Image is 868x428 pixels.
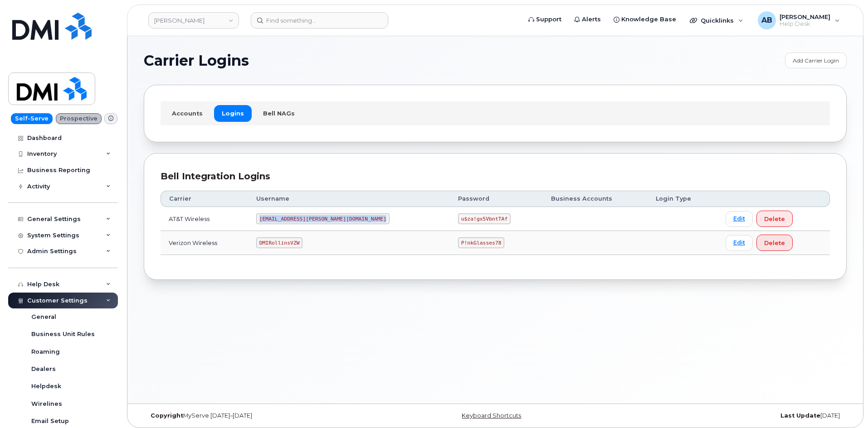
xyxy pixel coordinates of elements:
a: Logins [214,105,252,121]
span: Delete [764,215,785,223]
div: [DATE] [612,412,847,419]
th: Carrier [161,191,248,207]
a: Bell NAGs [255,105,302,121]
code: P!nkGlasses78 [458,237,504,248]
span: Carrier Logins [144,54,249,67]
strong: Last Update [780,412,820,419]
div: Bell Integration Logins [161,170,830,183]
code: [EMAIL_ADDRESS][PERSON_NAME][DOMAIN_NAME] [256,213,390,224]
td: Verizon Wireless [161,231,248,255]
span: Delete [764,239,785,247]
td: AT&T Wireless [161,207,248,231]
code: u$za!gx5VbntTAf [458,213,511,224]
th: Password [450,191,543,207]
a: Edit [726,211,753,227]
code: DMIRollinsVZW [256,237,302,248]
th: Username [248,191,450,207]
a: Accounts [164,105,210,121]
a: Edit [726,235,753,251]
th: Login Type [648,191,717,207]
button: Delete [756,211,793,227]
strong: Copyright [151,412,183,419]
th: Business Accounts [543,191,648,207]
a: Keyboard Shortcuts [462,412,521,419]
button: Delete [756,235,793,251]
a: Add Carrier Login [785,53,847,68]
div: MyServe [DATE]–[DATE] [144,412,378,419]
